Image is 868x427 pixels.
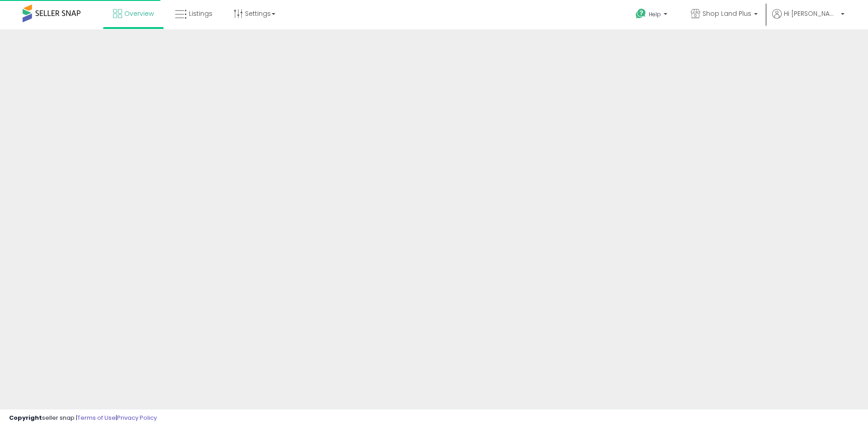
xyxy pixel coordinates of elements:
[124,9,154,18] span: Overview
[635,8,646,19] i: Get Help
[649,10,661,18] span: Help
[703,9,751,18] span: Shop Land Plus
[784,9,838,18] span: Hi [PERSON_NAME]
[772,9,844,29] a: Hi [PERSON_NAME]
[189,9,212,18] span: Listings
[628,1,676,29] a: Help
